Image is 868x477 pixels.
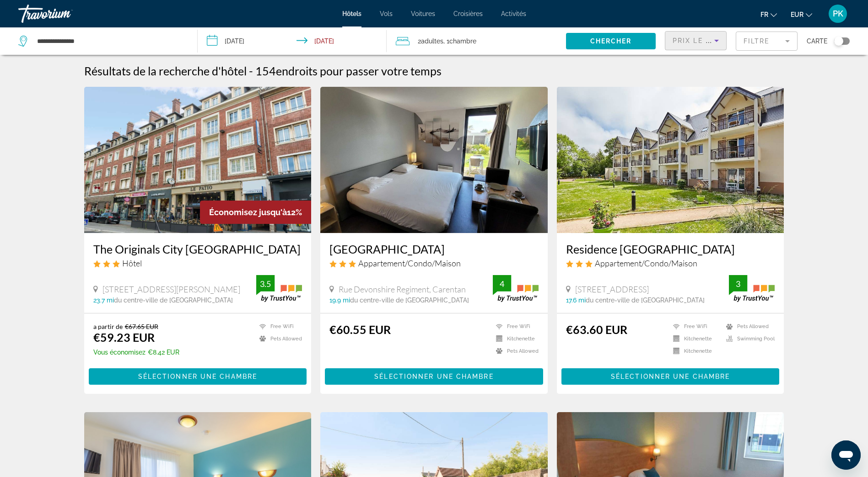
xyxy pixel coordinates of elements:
[669,347,722,355] li: Kitchenette
[320,87,548,233] img: Hotel image
[566,258,775,268] div: 3 star Apartment
[566,242,775,256] a: Residence [GEOGRAPHIC_DATA]
[561,371,780,381] a: Sélectionner une chambre
[453,10,483,17] a: Croisières
[329,297,350,304] span: 19.9 mi
[826,4,850,23] button: User Menu
[827,37,850,45] button: Toggle map
[807,35,827,48] span: Carte
[411,10,435,17] a: Voitures
[276,64,442,78] span: endroits pour passer votre temps
[387,27,566,55] button: Travelers: 2 adults, 0 children
[736,31,798,51] button: Filter
[89,371,307,381] a: Sélectionner une chambre
[329,242,539,256] a: [GEOGRAPHIC_DATA]
[833,9,843,18] span: PK
[93,349,179,356] p: €8.42 EUR
[760,8,777,21] button: Change language
[325,368,543,385] button: Sélectionner une chambre
[255,323,302,330] li: Free WiFi
[595,258,697,268] span: Appartement/Condo/Maison
[380,10,393,17] a: Vols
[329,258,539,268] div: 3 star Apartment
[493,278,511,289] div: 4
[673,37,744,44] span: Prix le plus bas
[114,297,233,304] span: du centre-ville de [GEOGRAPHIC_DATA]
[791,8,812,21] button: Change currency
[138,373,257,380] span: Sélectionner une chambre
[493,275,539,302] img: trustyou-badge.svg
[501,10,526,17] a: Activités
[200,201,311,224] div: 12%
[256,278,275,289] div: 3.5
[760,11,768,18] span: fr
[255,335,302,343] li: Pets Allowed
[84,64,247,78] h1: Résultats de la recherche d'hôtel
[325,371,543,381] a: Sélectionner une chambre
[249,64,253,78] span: -
[722,323,775,330] li: Pets Allowed
[93,297,114,304] span: 23.7 mi
[93,258,302,268] div: 3 star Hotel
[418,35,443,48] span: 2
[358,258,461,268] span: Appartement/Condo/Maison
[590,37,632,45] span: Chercher
[491,347,539,355] li: Pets Allowed
[93,323,123,330] span: a partir de
[18,2,110,26] a: Travorium
[342,10,361,17] a: Hôtels
[93,330,155,344] ins: €59.23 EUR
[673,35,719,46] mat-select: Sort by
[350,297,469,304] span: du centre-ville de [GEOGRAPHIC_DATA]
[93,242,302,256] a: The Originals City [GEOGRAPHIC_DATA]
[566,33,656,49] button: Chercher
[421,37,443,45] span: Adultes
[831,440,861,470] iframe: Schaltfläche zum Öffnen des Messaging-Fensters
[102,284,240,294] span: [STREET_ADDRESS][PERSON_NAME]
[122,258,142,268] span: Hôtel
[93,349,146,356] span: Vous économisez
[791,11,803,18] span: EUR
[255,64,442,78] h2: 154
[566,323,627,336] ins: €63.60 EUR
[557,87,784,233] img: Hotel image
[669,323,722,330] li: Free WiFi
[443,35,476,48] span: , 1
[89,368,307,385] button: Sélectionner une chambre
[256,275,302,302] img: trustyou-badge.svg
[329,323,391,336] ins: €60.55 EUR
[84,87,312,233] img: Hotel image
[669,335,722,343] li: Kitchenette
[125,323,158,330] del: €67.65 EUR
[722,335,775,343] li: Swimming Pool
[566,297,586,304] span: 17.6 mi
[491,323,539,330] li: Free WiFi
[339,284,466,294] span: Rue Devonshire Regiment, Carentan
[209,207,287,217] span: Économisez jusqu'à
[198,27,386,55] button: Check-in date: Oct 27, 2025 Check-out date: Oct 28, 2025
[729,278,747,289] div: 3
[449,37,476,45] span: Chambre
[374,373,493,380] span: Sélectionner une chambre
[561,368,780,385] button: Sélectionner une chambre
[491,335,539,343] li: Kitchenette
[611,373,730,380] span: Sélectionner une chambre
[575,284,649,294] span: [STREET_ADDRESS]
[729,275,775,302] img: trustyou-badge.svg
[586,297,705,304] span: du centre-ville de [GEOGRAPHIC_DATA]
